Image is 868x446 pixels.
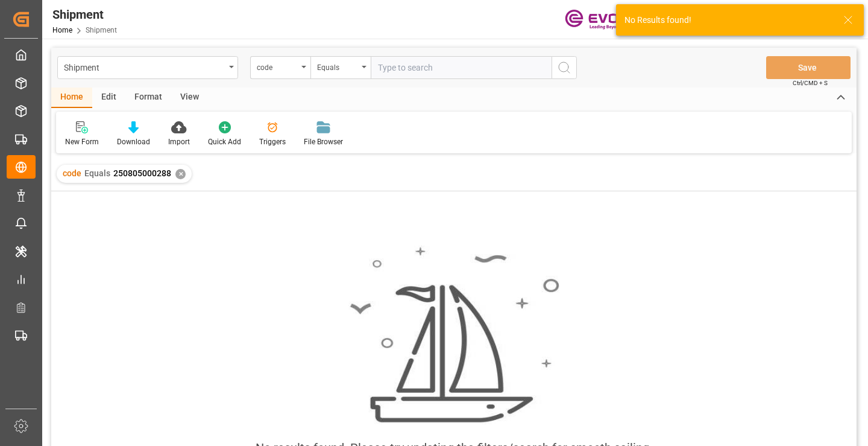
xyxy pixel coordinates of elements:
div: Format [125,88,171,108]
div: Edit [92,88,125,108]
span: Ctrl/CMD + S [793,78,828,88]
div: Home [51,88,92,108]
button: search button [552,56,577,79]
div: Equals [317,59,358,73]
div: Triggers [259,136,286,147]
span: Equals [84,168,110,178]
div: code [257,59,298,73]
span: code [63,168,81,178]
div: Import [168,136,190,147]
div: Shipment [52,5,117,24]
div: ✕ [175,169,186,179]
div: File Browser [304,136,343,147]
img: Evonik-brand-mark-Deep-Purple-RGB.jpeg_1700498283.jpeg [565,9,643,30]
input: Type to search [371,56,552,79]
button: Save [766,56,851,79]
img: smooth_sailing.jpeg [348,246,559,424]
div: Quick Add [208,136,241,147]
span: 250805000288 [113,168,171,178]
a: Home [52,26,72,34]
div: Download [117,136,150,147]
button: open menu [57,56,238,79]
div: No Results found! [624,14,832,27]
div: View [171,88,208,108]
div: New Form [65,136,99,147]
div: Shipment [64,59,225,74]
button: open menu [310,56,371,79]
button: open menu [250,56,310,79]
